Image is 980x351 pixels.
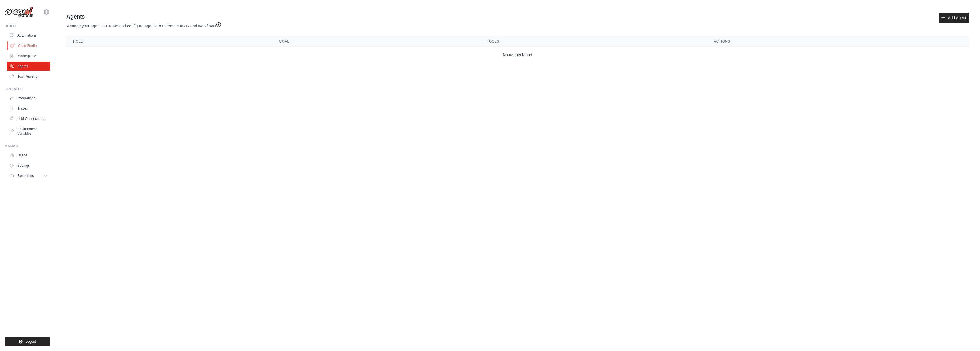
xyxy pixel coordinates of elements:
div: Manage [5,144,50,148]
th: Role [66,36,272,47]
button: Logout [5,337,50,346]
a: Crew Studio [7,41,51,50]
div: Operate [5,87,50,91]
a: Integrations [7,94,50,103]
a: Add Agent [939,13,969,23]
a: Settings [7,161,50,170]
button: Resources [7,171,50,180]
a: Automations [7,31,50,40]
a: Agents [7,62,50,71]
a: Usage [7,151,50,160]
h2: Agents [66,13,222,21]
img: Logo [5,7,33,17]
a: Traces [7,104,50,113]
a: Marketplace [7,51,50,60]
span: Logout [25,339,36,344]
a: Tool Registry [7,72,50,81]
a: LLM Connections [7,114,50,123]
th: Actions [707,36,969,47]
th: Goal [272,36,480,47]
th: Tools [480,36,707,47]
div: Build [5,24,50,29]
td: No agents found [66,47,969,62]
a: Environment Variables [7,124,50,138]
p: Manage your agents - Create and configure agents to automate tasks and workflows [66,21,222,29]
span: Resources [17,174,34,178]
